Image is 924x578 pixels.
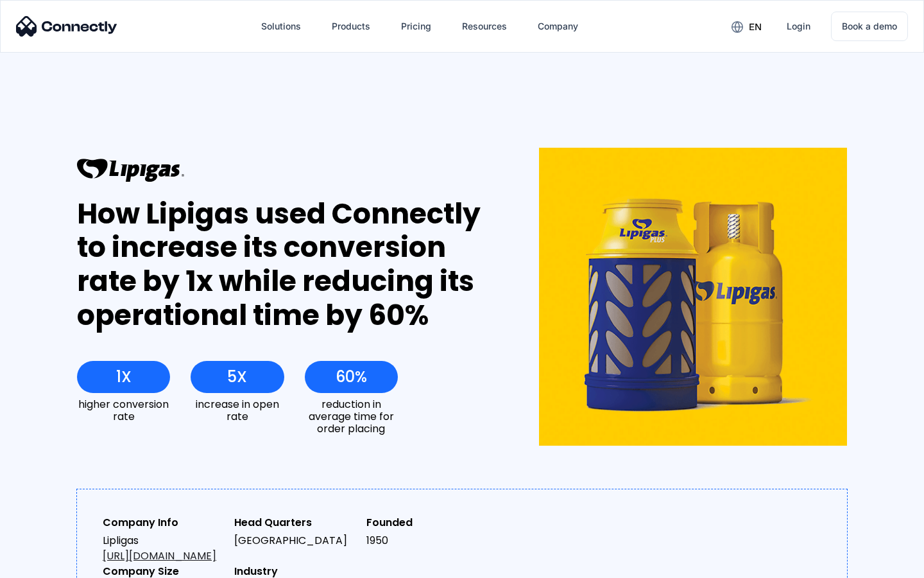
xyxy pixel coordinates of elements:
div: Products [321,11,381,42]
div: 5X [227,368,247,386]
div: How Lipigas used Connectly to increase its conversion rate by 1x while reducing its operational t... [77,197,492,333]
div: [GEOGRAPHIC_DATA] [234,533,355,548]
div: 1X [116,368,132,386]
div: Founded [366,515,488,530]
div: 1950 [366,533,488,548]
div: Login [787,17,810,35]
img: Connectly Logo [16,16,117,37]
div: Lipligas [103,533,224,564]
div: Company [538,17,578,35]
div: en [721,17,771,36]
div: 60% [336,368,367,386]
a: Login [776,11,821,42]
aside: Language selected: English [13,556,77,574]
a: Book a demo [831,12,908,41]
div: Resources [452,11,517,42]
div: Company Info [103,515,224,530]
div: higher conversion rate [77,398,170,423]
div: en [749,18,762,36]
div: Resources [462,17,507,35]
div: Products [332,17,370,35]
a: [URL][DOMAIN_NAME] [103,548,216,563]
div: Head Quarters [234,515,355,530]
a: Pricing [391,11,441,42]
div: Solutions [261,17,301,35]
div: Pricing [401,17,431,35]
ul: Language list [26,556,77,574]
div: reduction in average time for order placing [305,398,398,435]
div: Solutions [251,11,311,42]
div: Company [527,11,588,42]
div: increase in open rate [191,398,284,423]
